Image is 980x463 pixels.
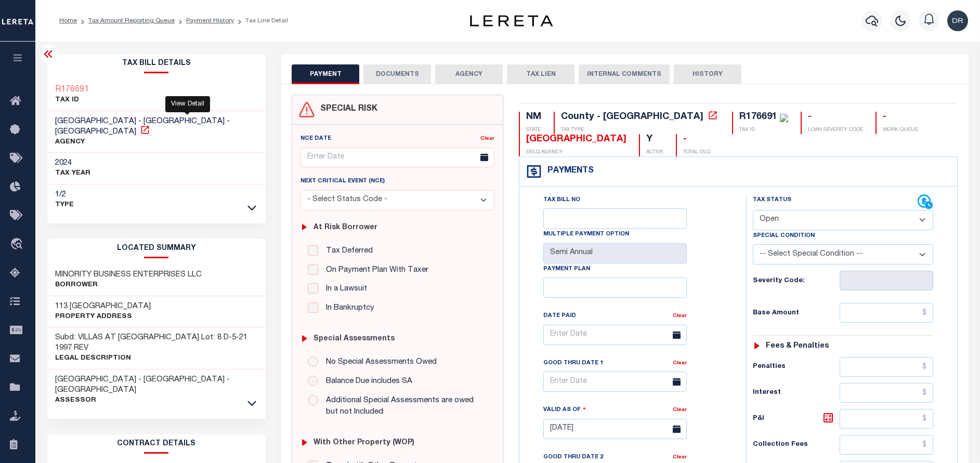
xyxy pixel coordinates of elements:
[300,177,385,186] label: Next Critical Event (NCE)
[55,395,258,406] p: Assessor
[55,95,89,105] p: TAX ID
[55,375,258,395] h3: [GEOGRAPHIC_DATA] - [GEOGRAPHIC_DATA] - [GEOGRAPHIC_DATA]
[753,232,815,241] label: Special Condition
[321,264,428,276] label: On Payment Plan With Taxer
[543,405,586,415] label: Valid as Of
[47,54,266,73] h2: Tax Bill Details
[579,64,670,84] button: INTERNAL COMMENTS
[88,18,175,24] a: Tax Amount Reporting Queue
[321,245,373,257] label: Tax Deferred
[646,149,663,156] p: ACTIVE
[808,126,863,134] p: LOAN SEVERITY CODE
[363,64,431,84] button: DOCUMENTS
[646,134,663,145] div: Y
[808,112,863,123] div: -
[321,376,412,388] label: Balance Due includes SA
[480,136,494,141] a: Clear
[543,230,629,239] label: Multiple Payment Option
[883,112,918,123] div: -
[883,126,918,134] p: WORK QUEUE
[683,149,710,156] p: TOTAL DLQ
[507,64,574,84] button: TAX LIEN
[55,190,74,200] h3: 1/2
[739,126,788,134] p: TAX ID
[683,134,710,145] div: -
[55,117,230,136] span: [GEOGRAPHIC_DATA] - [GEOGRAPHIC_DATA] - [GEOGRAPHIC_DATA]
[47,434,266,454] h2: CONTRACT details
[526,134,626,145] div: [GEOGRAPHIC_DATA]
[543,325,687,345] input: Enter Date
[59,18,77,24] a: Home
[840,383,933,403] input: $
[55,301,151,312] h3: 113 [GEOGRAPHIC_DATA]
[543,196,580,205] label: Tax Bill No
[561,126,720,134] p: TAX TYPE
[55,333,258,353] h3: Subd: VILLAS AT [GEOGRAPHIC_DATA] Lot: 8 D-5-21 1997 REV
[561,112,703,122] div: County - [GEOGRAPHIC_DATA]
[292,64,359,84] button: PAYMENT
[780,114,788,122] img: check-icon-green.svg
[313,223,377,232] h6: At Risk Borrower
[673,407,687,413] a: Clear
[165,96,210,113] div: View Detail
[543,372,687,392] input: Enter Date
[55,168,90,179] p: TAX YEAR
[55,280,202,290] p: Borrower
[543,359,603,368] label: Good Thru Date 1
[673,361,687,366] a: Clear
[753,277,840,285] h6: Severity Code:
[315,104,377,114] h4: SPECIAL RISK
[543,265,590,274] label: Payment Plan
[186,18,234,24] a: Payment History
[840,357,933,377] input: $
[753,196,791,205] label: Tax Status
[526,112,541,123] div: NM
[55,200,74,210] p: Type
[753,389,840,397] h6: Interest
[470,15,553,27] img: logo-dark.svg
[321,283,367,295] label: In a Lawsuit
[526,149,626,156] p: DELQ AGENCY
[47,239,266,258] h2: LOCATED SUMMARY
[840,303,933,323] input: $
[542,166,594,176] h4: Payments
[300,148,494,168] input: Enter Date
[55,312,151,322] p: Property Address
[543,419,687,439] input: Enter Date
[673,455,687,460] a: Clear
[55,270,202,280] h3: MINORITY BUSINESS ENTERPRISES LLC
[840,435,933,455] input: $
[753,309,840,318] h6: Base Amount
[435,64,503,84] button: AGENCY
[321,395,487,418] label: Additional Special Assessments are owed but not Included
[10,238,27,252] i: travel_explore
[55,137,258,148] p: AGENCY
[947,10,968,31] img: svg+xml;base64,PHN2ZyB4bWxucz0iaHR0cDovL3d3dy53My5vcmcvMjAwMC9zdmciIHBvaW50ZXItZXZlbnRzPSJub25lIi...
[840,409,933,429] input: $
[300,135,331,143] label: NCE Date
[234,16,288,25] li: Tax Line Detail
[753,363,840,371] h6: Penalties
[526,126,541,134] p: STATE
[739,112,777,122] div: R176691
[674,64,741,84] button: HISTORY
[753,441,840,449] h6: Collection Fees
[753,412,840,426] h6: P&I
[55,85,89,95] a: R176691
[313,439,414,447] h6: with Other Property (WOP)
[313,335,395,343] h6: Special Assessments
[321,302,374,314] label: In Bankruptcy
[543,312,576,321] label: Date Paid
[55,353,258,364] p: Legal Description
[543,453,603,462] label: Good Thru Date 2
[55,158,90,168] h3: 2024
[673,313,687,319] a: Clear
[321,356,437,368] label: No Special Assessments Owed
[766,342,829,351] h6: Fees & Penalties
